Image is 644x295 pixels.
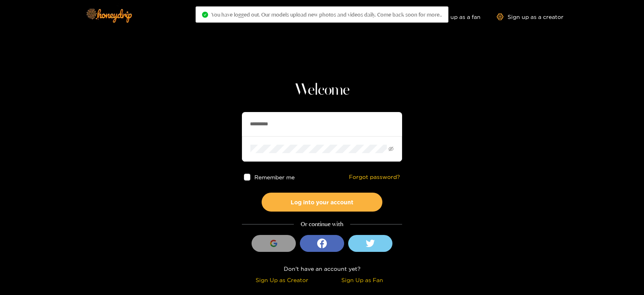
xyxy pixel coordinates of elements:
[211,11,442,18] span: You have logged out. Our models upload new photos and videos daily. Come back soon for more..
[262,193,382,212] button: Log into your account
[349,174,400,181] a: Forgot password?
[425,13,481,20] a: Sign up as a fan
[244,275,320,285] div: Sign Up as Creator
[255,174,295,180] span: Remember me
[242,220,402,229] div: Or continue with
[388,146,394,152] span: eye-invisible
[242,264,402,273] div: Don't have an account yet?
[202,12,208,18] span: check-circle
[324,275,400,285] div: Sign Up as Fan
[497,13,563,20] a: Sign up as a creator
[242,81,402,100] h1: Welcome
